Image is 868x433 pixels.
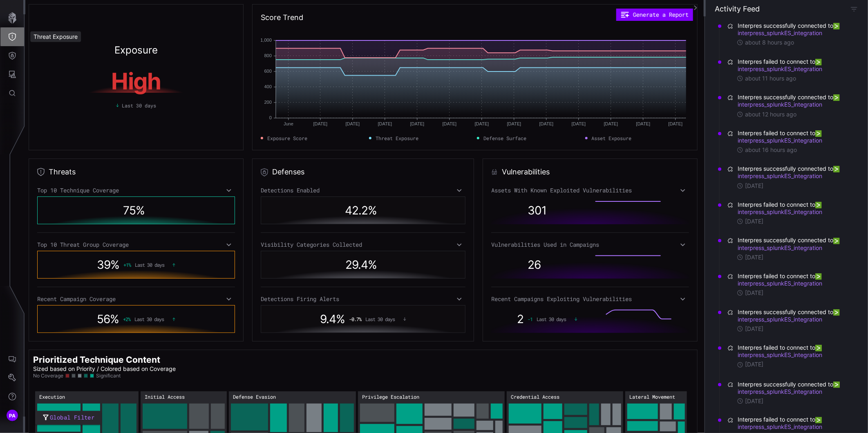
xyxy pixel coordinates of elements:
img: Splunk ES [815,130,822,137]
text: [DATE] [539,121,554,126]
text: [DATE] [507,121,521,126]
img: Splunk ES [815,273,822,280]
div: Top 10 Technique Coverage [37,187,235,194]
text: [DATE] [636,121,651,126]
text: [DATE] [346,121,360,126]
a: interpress_splunkES_integration [738,22,841,36]
h1: High [59,70,213,93]
img: Splunk ES [815,345,822,351]
span: 26 [528,258,541,272]
text: [DATE] [572,121,586,126]
rect: Initial Access → Initial Access:Spearphishing Link: 47 [189,404,209,429]
rect: Lateral Movement → Lateral Movement:SMB/Windows Admin Shares: 34 [627,421,658,431]
span: Last 30 days [135,316,164,322]
a: interpress_splunkES_integration [738,165,841,179]
rect: Credential Access → Credential Access:Keylogging: 23 [589,404,599,425]
time: [DATE] [745,397,763,405]
rect: Defense Evasion → Defense Evasion:File Deletion: 37 [324,404,338,432]
time: about 11 hours ago [745,75,796,82]
span: Interpres successfully connected to [738,94,850,108]
img: Splunk ES [833,94,840,101]
rect: Lateral Movement → Lateral Movement:Software Deployment Tools: 22 [660,404,672,420]
text: 1,000 [261,38,272,42]
span: Interpres failed to connect to [738,129,850,144]
span: Interpres successfully connected to [738,22,850,37]
span: Last 30 days [122,102,157,109]
time: about 12 hours ago [745,111,796,118]
div: Assets With Known Exploited Vulnerabilities [491,187,689,194]
rect: Privilege Escalation → Privilege Escalation:Valid Accounts: 63 [360,404,394,422]
span: Threat Exposure [376,134,418,142]
button: Global Filter [35,411,101,425]
rect: Credential Access → Credential Access:NTDS: 30 [544,404,562,419]
time: about 8 hours ago [745,39,794,46]
img: Splunk ES [833,23,840,29]
div: Detections Enabled [261,187,465,194]
rect: Privilege Escalation → Privilege Escalation:Process Injection: 24 [454,419,474,429]
div: Recent Campaigns Exploiting Vulnerabilities [491,295,689,303]
rect: Defense Evasion → Defense Evasion:Bypass User Account Control: 41 [270,404,287,432]
a: interpress_splunkES_integration [738,58,823,72]
img: Splunk ES [815,59,822,65]
text: [DATE] [410,121,425,126]
a: interpress_splunkES_integration [738,201,823,215]
rect: Credential Access → Credential Access:Kerberoasting: 22 [601,404,611,425]
time: about 16 hours ago [745,146,797,154]
span: 56 % [97,312,119,326]
rect: Initial Access → Initial Access:External Remote Services: 34 [211,404,225,429]
div: Top 10 Threat Group Coverage [37,241,235,248]
h2: Prioritized Technique Content [33,354,693,365]
div: Vulnerabilities Used in Campaigns [491,241,689,248]
rect: Lateral Movement → Lateral Movement:Remote Desktop Protocol: 50 [627,404,658,419]
h2: Exposure [114,45,158,55]
div: Detections Firing Alerts [261,295,465,303]
p: Sized based on Priority / Colored based on Coverage [33,365,693,373]
div: Recent Campaign Coverage [37,295,235,303]
rect: Lateral Movement → Lateral Movement:Windows Remote Management: 20 [674,404,685,420]
rect: Lateral Movement → Lateral Movement:RDP Hijacking: 19 [660,422,676,431]
time: [DATE] [745,182,763,190]
rect: Privilege Escalation → Privilege Escalation:Hijack Execution Flow: 21 [477,404,489,419]
button: PA [0,406,24,425]
text: [DATE] [378,121,392,126]
text: [DATE] [443,121,457,126]
span: + 1 % [123,262,131,268]
rect: Credential Access → Credential Access:LSASS Memory: 62 [509,404,541,424]
time: [DATE] [745,361,763,368]
span: Interpres failed to connect to [738,272,850,287]
rect: Execution → Execution:PowerShell: 100 [37,404,81,432]
span: 75 % [123,203,145,217]
img: Splunk ES [815,417,822,424]
a: interpress_splunkES_integration [738,94,841,108]
h2: Vulnerabilities [502,167,550,177]
rect: Privilege Escalation → Privilege Escalation:Scheduled Task: 54 [396,404,423,424]
rect: Defense Evasion → Defense Evasion:Match Legitimate Resource Name or Location: 35 [340,404,354,432]
a: interpress_splunkES_integration [738,380,841,395]
a: interpress_splunkES_integration [738,129,823,144]
span: -0.7 % [349,316,362,322]
rect: Defense Evasion → Defense Evasion:Rundll32: 38 [306,404,322,432]
a: interpress_splunkES_integration [738,308,841,323]
a: interpress_splunkES_integration [738,344,823,358]
span: Interpres successfully connected to [738,165,850,180]
text: [DATE] [604,121,618,126]
text: 0 [269,115,272,120]
span: Last 30 days [366,316,395,322]
span: + 2 % [123,316,131,322]
text: 400 [264,84,272,89]
span: Last 30 days [537,316,566,322]
span: 42.2 % [345,203,377,217]
rect: Privilege Escalation → Privilege Escalation:Local Accounts: 20 [491,404,503,419]
time: [DATE] [745,325,763,333]
span: 29.4 % [345,258,377,272]
time: [DATE] [745,289,763,297]
span: Interpres failed to connect to [738,416,850,431]
div: Visibility Categories Collected [261,241,465,248]
rect: Privilege Escalation → Privilege Escalation:Abuse Elevation Control Mechanism: 29 [454,404,474,417]
text: 800 [264,53,272,58]
rect: Credential Access → Credential Access:Brute Force: 27 [564,404,587,415]
h2: Score Trend [261,13,303,22]
rect: Privilege Escalation → Privilege Escalation:Scheduled Task/Job: 19 [477,421,493,430]
img: Splunk ES [833,238,840,244]
rect: Privilege Escalation → Privilege Escalation:Account Manipulation: 36 [425,404,452,416]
